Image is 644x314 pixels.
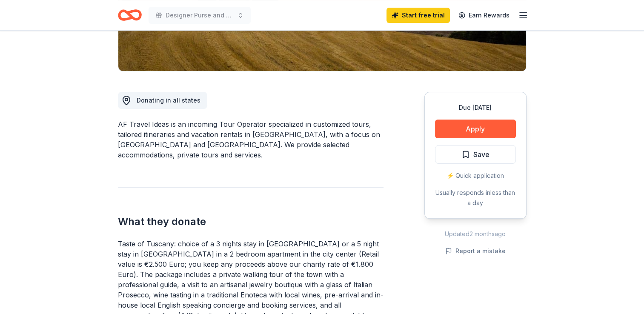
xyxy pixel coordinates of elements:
[435,120,516,138] button: Apply
[453,8,515,23] a: Earn Rewards
[118,119,384,160] div: AF Travel Ideas is an incoming Tour Operator specialized in customized tours, tailored itinerarie...
[473,149,489,160] span: Save
[435,188,516,208] div: Usually responds in less than a day
[435,103,516,113] div: Due [DATE]
[445,246,506,256] button: Report a mistake
[435,171,516,181] div: ⚡️ Quick application
[118,5,142,25] a: Home
[149,7,251,24] button: Designer Purse and Gun Bingo
[386,8,450,23] a: Start free trial
[137,97,200,104] span: Donating in all states
[424,229,527,239] div: Updated 2 months ago
[118,215,384,228] h2: What they donate
[166,10,234,20] span: Designer Purse and Gun Bingo
[435,145,516,164] button: Save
